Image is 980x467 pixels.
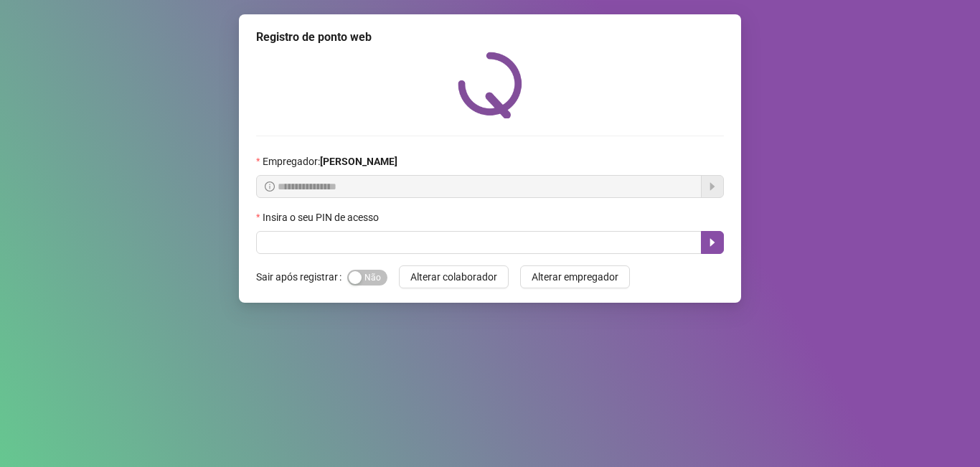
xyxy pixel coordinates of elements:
[532,269,618,285] span: Alterar empregador
[256,209,388,225] label: Insira o seu PIN de acesso
[458,52,522,118] img: QRPoint
[256,265,347,288] label: Sair após registrar
[263,154,397,169] span: Empregador :
[256,29,724,46] div: Registro de ponto web
[320,156,397,167] strong: [PERSON_NAME]
[520,265,630,288] button: Alterar empregador
[410,269,497,285] span: Alterar colaborador
[265,181,275,192] span: info-circle
[399,265,509,288] button: Alterar colaborador
[707,237,718,248] span: caret-right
